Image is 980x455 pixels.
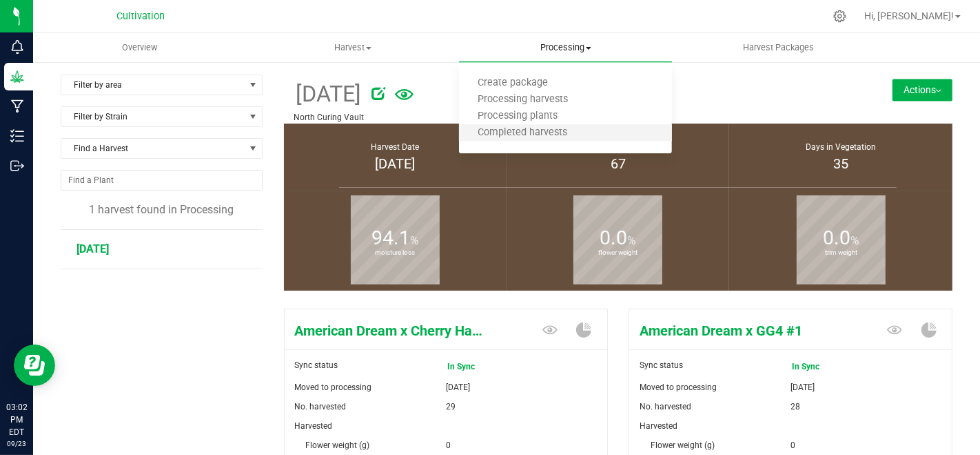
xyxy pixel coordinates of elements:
span: Completed harvests [459,127,586,139]
group-info-box: Days in vegetation [739,124,941,191]
span: Harvest Packages [724,41,833,54]
inline-svg: Manufacturing [10,99,24,113]
p: 03:02 PM EDT [6,401,27,438]
div: 67 [524,153,712,174]
span: Processing [459,41,672,54]
div: [DATE] [301,153,489,174]
group-info-box: Moisture loss % [294,191,496,291]
button: Actions [892,79,952,101]
input: NO DATA FOUND [61,171,262,190]
div: 1 harvest found in Processing [61,202,263,218]
iframe: Resource center [14,345,55,386]
group-info-box: Harvest Date [294,124,496,191]
a: Processing Create package Processing harvests Processing plants Completed harvests [459,33,672,62]
span: Find a Harvest [61,139,245,158]
span: [DATE] [446,378,470,397]
p: 09/23 [6,438,27,449]
span: In Sync [447,357,502,376]
span: Harvest [247,41,458,54]
span: Overview [103,41,176,54]
span: [DATE] [294,77,362,111]
a: Harvest [246,33,459,62]
span: American Dream x Cherry Hash Plant #6 [285,320,498,341]
group-info-box: Trim weight % [739,191,941,291]
div: Days in Vegetation [746,141,935,153]
b: flower weight [573,191,662,315]
span: [DATE] [790,378,815,397]
span: No. harvested [295,402,347,412]
span: Moved to processing [295,383,372,392]
group-info-box: Flower weight % [517,191,719,291]
b: moisture loss [351,191,440,315]
span: American Dream x GG4 #1 [629,320,843,341]
a: Harvest Packages [672,33,885,62]
span: In Sync [446,356,504,378]
span: 0 [446,436,451,455]
inline-svg: Inventory [10,129,24,143]
span: No. harvested [640,402,691,412]
inline-svg: Outbound [10,159,24,173]
span: [DATE] [76,242,109,255]
span: Cultivation [116,10,165,22]
span: select [244,75,261,95]
p: North Curing Vault [294,111,831,124]
span: Filter by Strain [61,107,245,126]
span: Flower weight (g) [651,441,715,450]
div: 35 [746,153,935,174]
span: Moved to processing [640,383,717,392]
span: Sync status [640,360,683,370]
span: Filter by area [61,75,245,95]
div: Manage settings [831,10,848,23]
group-info-box: Days in flowering [517,124,719,191]
span: Flower weight (g) [306,441,370,450]
b: trim weight [797,191,886,315]
span: 28 [790,397,800,416]
span: 29 [446,397,456,416]
a: Overview [33,33,246,62]
span: 0 [790,436,795,455]
inline-svg: Monitoring [10,40,24,54]
span: Harvested [295,421,333,431]
span: Sync status [295,360,338,370]
span: Hi, [PERSON_NAME]! [864,10,954,21]
div: Harvest Date [301,141,489,153]
span: Harvested [640,421,677,431]
inline-svg: Grow [10,70,24,84]
span: Create package [459,77,566,89]
span: In Sync [792,357,847,376]
span: Processing plants [459,110,576,122]
span: In Sync [790,356,848,378]
span: Processing harvests [459,94,586,106]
